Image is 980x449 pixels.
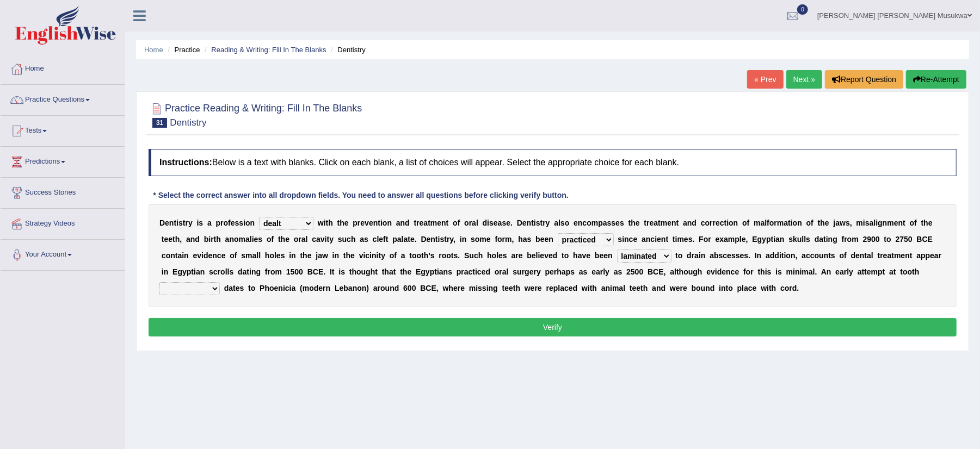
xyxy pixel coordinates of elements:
div: * Select the correct answer into all dropdown fields. You need to answer all questions before cli... [149,190,573,201]
b: a [523,235,527,244]
li: Dentistry [328,45,366,55]
b: s [846,219,850,227]
b: e [427,235,431,244]
b: t [724,219,727,227]
b: r [502,235,505,244]
b: a [642,235,646,244]
b: t [386,235,389,244]
b: , [453,235,455,244]
b: r [298,235,301,244]
a: « Prev [747,70,783,89]
b: t [540,219,543,227]
b: n [430,235,435,244]
b: i [863,219,865,227]
b: m [239,235,245,244]
b: h [923,219,928,227]
b: f [747,219,750,227]
b: h [820,219,825,227]
b: e [168,235,172,244]
b: s [688,235,693,244]
b: e [420,219,424,227]
b: e [650,219,654,227]
b: h [340,219,344,227]
h2: Practice Reading & Writing: Fill In The Blanks [149,101,362,128]
b: f [914,219,917,227]
b: a [870,219,874,227]
a: Success Stories [1,178,125,205]
b: o [245,219,250,227]
b: e [636,219,640,227]
b: e [410,235,415,244]
b: t [278,235,281,244]
b: i [252,235,254,244]
b: r [543,219,545,227]
b: m [480,235,486,244]
b: t [378,219,380,227]
b: n [578,219,583,227]
b: e [254,235,258,244]
b: a [245,235,250,244]
b: l [874,219,876,227]
b: a [603,219,607,227]
a: Next » [786,70,822,89]
b: t [666,235,669,244]
a: Reading & Writing: Fill In The Blanks [211,46,326,54]
b: r [447,235,449,244]
b: s [620,219,624,227]
b: n [883,219,887,227]
b: i [380,219,383,227]
b: p [598,219,603,227]
b: e [522,219,527,227]
b: . [693,235,695,244]
b: n [797,219,802,227]
b: e [657,235,661,244]
b: e [716,235,720,244]
b: a [554,219,558,227]
b: n [671,219,676,227]
b: s [536,219,540,227]
b: i [176,219,178,227]
b: r [774,219,777,227]
b: a [404,235,408,244]
b: a [654,219,658,227]
b: a [472,219,476,227]
b: t [162,235,164,244]
b: n [624,235,629,244]
b: o [769,219,774,227]
b: s [440,235,445,244]
b: e [165,219,169,227]
b: c [629,235,633,244]
b: e [344,219,349,227]
b: v [320,235,325,244]
b: n [687,219,692,227]
b: e [825,219,829,227]
a: Tests [1,116,125,143]
b: n [373,219,378,227]
b: e [633,235,638,244]
b: t [676,219,679,227]
b: t [435,235,438,244]
b: d [483,219,488,227]
b: e [231,219,235,227]
b: i [487,219,489,227]
b: t [174,219,176,227]
b: o [729,219,734,227]
b: . [510,219,513,227]
b: o [793,219,798,227]
b: t [446,219,449,227]
b: t [326,219,329,227]
b: h [518,235,523,244]
b: e [545,235,549,244]
b: e [494,219,498,227]
b: s [489,219,494,227]
b: a [498,219,502,227]
b: t [183,219,186,227]
b: o [587,219,591,227]
b: i [325,235,327,244]
b: b [204,235,209,244]
b: f [228,219,231,227]
b: a [724,235,728,244]
b: Instructions: [159,158,212,167]
b: t [172,235,175,244]
b: h [631,219,636,227]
